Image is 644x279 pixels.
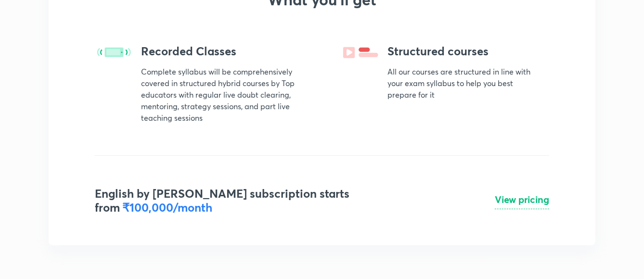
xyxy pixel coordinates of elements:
img: Recorded Classes [95,44,133,61]
a: View pricing [495,192,549,209]
img: Structured courses [341,44,380,61]
h3: Recorded Classes [141,44,295,58]
h5: Complete syllabus will be comprehensively covered in structured hybrid courses by Top educators w... [141,66,295,124]
span: ₹100,000 /month [120,200,212,215]
h3: English by [PERSON_NAME] subscription starts from [95,187,384,215]
h4: View pricing [495,192,549,207]
h3: Structured courses [387,44,541,58]
h5: All our courses are structured in line with your exam syllabus to help you best prepare for it [387,66,541,101]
